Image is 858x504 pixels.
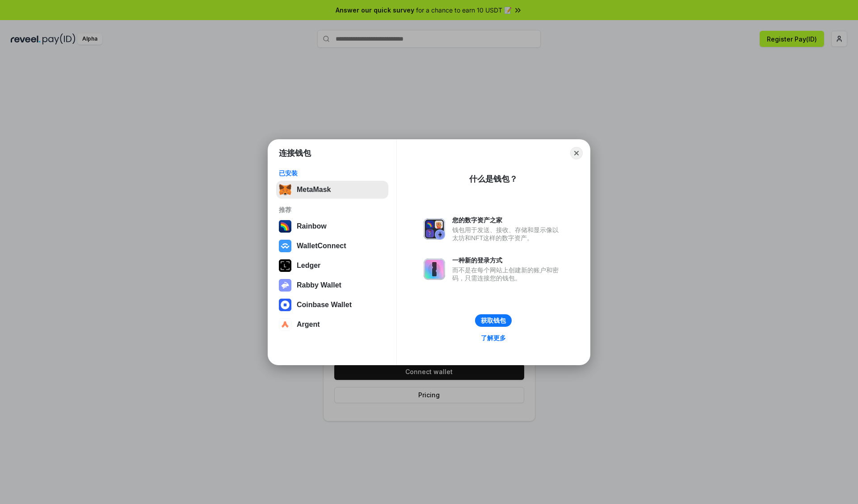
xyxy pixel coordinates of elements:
[297,301,352,309] div: Coinbase Wallet
[279,220,291,233] img: svg+xml,%3Csvg%20width%3D%22120%22%20height%3D%22120%22%20viewBox%3D%220%200%20120%20120%22%20fil...
[279,279,291,292] img: svg+xml,%3Csvg%20xmlns%3D%22http%3A%2F%2Fwww.w3.org%2F2000%2Fsvg%22%20fill%3D%22none%22%20viewBox...
[279,299,291,311] img: svg+xml,%3Csvg%20width%3D%2228%22%20height%3D%2228%22%20viewBox%3D%220%200%2028%2028%22%20fill%3D...
[276,276,388,294] button: Rabby Wallet
[276,296,388,314] button: Coinbase Wallet
[279,148,311,158] h1: 连接钱包
[452,226,563,242] div: 钱包用于发送、接收、存储和显示像以太坊和NFT这样的数字资产。
[279,318,291,331] img: svg+xml,%3Csvg%20width%3D%2228%22%20height%3D%2228%22%20viewBox%3D%220%200%2028%2028%22%20fill%3D...
[276,217,388,235] button: Rainbow
[279,240,291,252] img: svg+xml,%3Csvg%20width%3D%2228%22%20height%3D%2228%22%20viewBox%3D%220%200%2028%2028%22%20fill%3D...
[297,281,341,289] div: Rabby Wallet
[570,147,583,159] button: Close
[297,186,331,194] div: MetaMask
[297,222,327,230] div: Rainbow
[475,314,512,327] button: 获取钱包
[424,218,445,240] img: svg+xml,%3Csvg%20xmlns%3D%22http%3A%2F%2Fwww.w3.org%2F2000%2Fsvg%22%20fill%3D%22none%22%20viewBox...
[297,262,320,270] div: Ledger
[276,237,388,255] button: WalletConnect
[297,242,346,250] div: WalletConnect
[452,266,563,282] div: 而不是在每个网站上创建新的账户和密码，只需连接您的钱包。
[276,181,388,199] button: MetaMask
[279,259,291,272] img: svg+xml,%3Csvg%20xmlns%3D%22http%3A%2F%2Fwww.w3.org%2F2000%2Fsvg%22%20width%3D%2228%22%20height%3...
[481,334,506,342] div: 了解更多
[276,257,388,275] button: Ledger
[424,258,445,280] img: svg+xml,%3Csvg%20xmlns%3D%22http%3A%2F%2Fwww.w3.org%2F2000%2Fsvg%22%20fill%3D%22none%22%20viewBox...
[276,316,388,333] button: Argent
[452,256,563,264] div: 一种新的登录方式
[279,206,386,214] div: 推荐
[452,216,563,224] div: 您的数字资产之家
[279,169,386,177] div: 已安装
[469,174,517,184] div: 什么是钱包？
[475,332,511,344] a: 了解更多
[297,321,320,329] div: Argent
[279,183,291,196] img: svg+xml,%3Csvg%20fill%3D%22none%22%20height%3D%2233%22%20viewBox%3D%220%200%2035%2033%22%20width%...
[481,317,506,325] div: 获取钱包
